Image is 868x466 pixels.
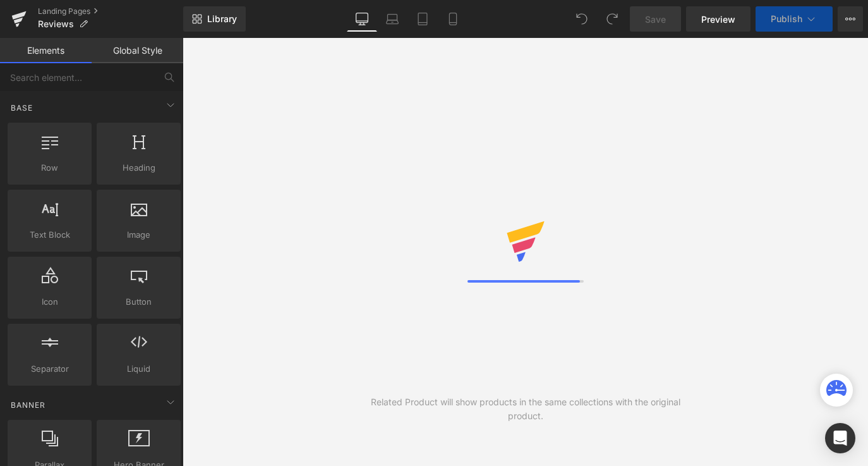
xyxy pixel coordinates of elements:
[569,6,594,32] button: Undo
[756,6,833,32] button: Publish
[838,6,863,32] button: More
[11,362,88,376] span: Separator
[825,423,855,453] div: Open Intercom Messenger
[100,362,177,376] span: Liquid
[11,228,88,242] span: Text Block
[701,13,735,26] span: Preview
[100,161,177,175] span: Heading
[207,13,237,25] span: Library
[686,6,750,32] a: Preview
[354,395,697,423] div: Related Product will show products in the same collections with the original product.
[377,6,407,32] a: Laptop
[11,295,88,309] span: Icon
[38,6,183,16] a: Landing Pages
[347,6,377,32] a: Desktop
[9,102,34,114] span: Base
[11,161,88,175] span: Row
[183,6,246,32] a: New Library
[100,295,177,309] span: Button
[600,6,625,32] button: Redo
[9,399,47,411] span: Banner
[645,13,666,26] span: Save
[38,19,74,29] span: Reviews
[100,228,177,242] span: Image
[771,14,802,24] span: Publish
[438,6,468,32] a: Mobile
[407,6,438,32] a: Tablet
[92,38,183,63] a: Global Style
